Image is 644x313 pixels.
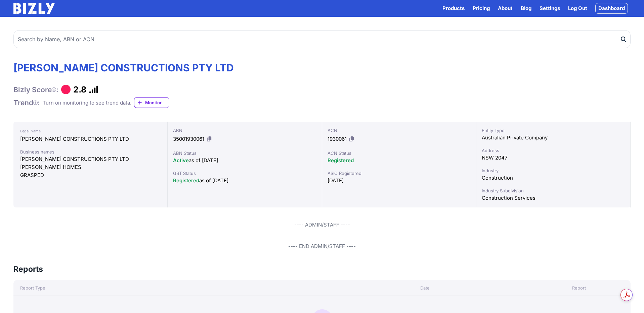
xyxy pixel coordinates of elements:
input: Search by Name, ABN or ACN [13,30,631,48]
h1: Bizly Score : [13,85,58,94]
div: ASIC Registered [328,170,471,177]
div: [DATE] [328,177,471,185]
span: 35001930061 [173,136,204,142]
div: Date [322,285,528,291]
div: ABN Status [173,150,316,156]
h3: Reports [13,264,43,274]
div: [PERSON_NAME] HOMES [20,163,161,171]
h1: 2.8 [73,84,86,95]
a: Log Out [568,4,587,12]
div: [PERSON_NAME] CONSTRUCTIONS PTY LTD [20,155,161,163]
button: Products [442,4,465,12]
div: Industry Subdivision [482,187,625,194]
div: Address [482,147,625,154]
a: About [498,4,513,12]
div: Turn on monitoring to see trend data. [43,99,131,107]
a: Pricing [473,4,490,12]
div: ACN [328,127,471,134]
div: Entity Type [482,127,625,134]
a: Monitor [134,97,169,108]
div: ACN Status [328,150,471,156]
span: 1930061 [328,136,347,142]
div: Legal Name [20,127,161,135]
div: GST Status [173,170,316,177]
span: Registered [173,177,199,184]
div: Construction [482,174,625,182]
div: Construction Services [482,194,625,202]
div: ---- END ADMIN/STAFF ---- [13,242,631,250]
a: Blog [521,4,531,12]
div: ---- ADMIN/STAFF ---- [13,221,631,229]
a: Settings [540,4,560,12]
div: Industry [482,167,625,174]
div: as of [DATE] [173,156,316,165]
span: Registered [328,157,354,164]
h1: [PERSON_NAME] CONSTRUCTIONS PTY LTD [13,62,234,74]
div: as of [DATE] [173,177,316,185]
span: Active [173,157,189,164]
div: Business names [20,148,161,155]
h1: Trend : [13,98,40,107]
div: Report Type [13,285,322,291]
a: Dashboard [595,3,628,14]
div: GRASPED [20,171,161,179]
div: [PERSON_NAME] CONSTRUCTIONS PTY LTD [20,135,161,143]
div: NSW 2047 [482,154,625,162]
div: Australian Private Company [482,134,625,142]
div: ABN [173,127,316,134]
span: Monitor [145,99,169,106]
div: Report [528,285,631,291]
